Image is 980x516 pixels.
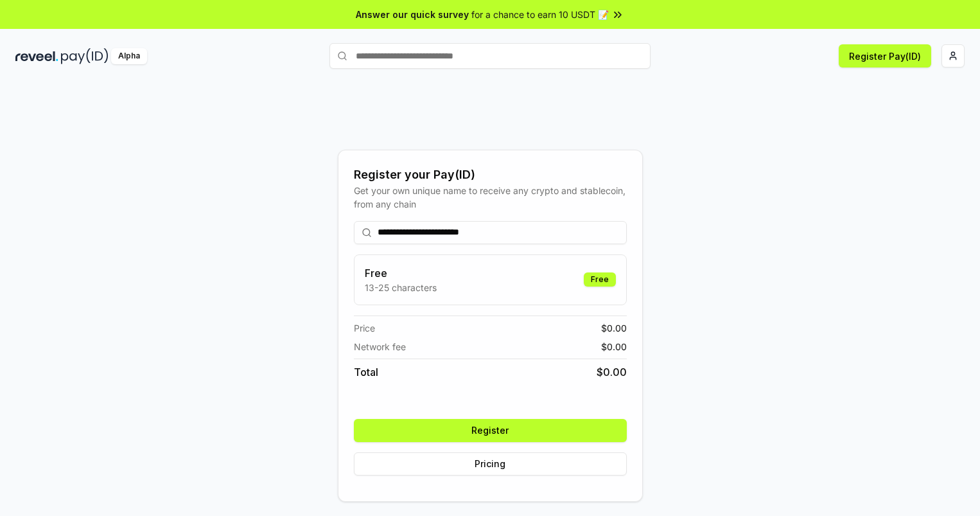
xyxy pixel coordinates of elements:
[354,364,378,380] span: Total
[597,364,627,380] span: $ 0.00
[471,8,609,21] span: for a chance to earn 10 USDT 📝
[354,340,406,353] span: Network fee
[15,48,58,64] img: reveel_dark
[356,8,469,21] span: Answer our quick survey
[365,265,437,281] h3: Free
[354,452,627,476] button: Pricing
[584,272,616,287] div: Free
[601,340,627,353] span: $ 0.00
[354,166,627,184] div: Register your Pay(ID)
[354,419,627,442] button: Register
[61,48,109,64] img: pay_id
[354,184,627,211] div: Get your own unique name to receive any crypto and stablecoin, from any chain
[601,321,627,335] span: $ 0.00
[839,44,931,67] button: Register Pay(ID)
[111,48,147,64] div: Alpha
[354,321,375,335] span: Price
[365,281,437,294] p: 13-25 characters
